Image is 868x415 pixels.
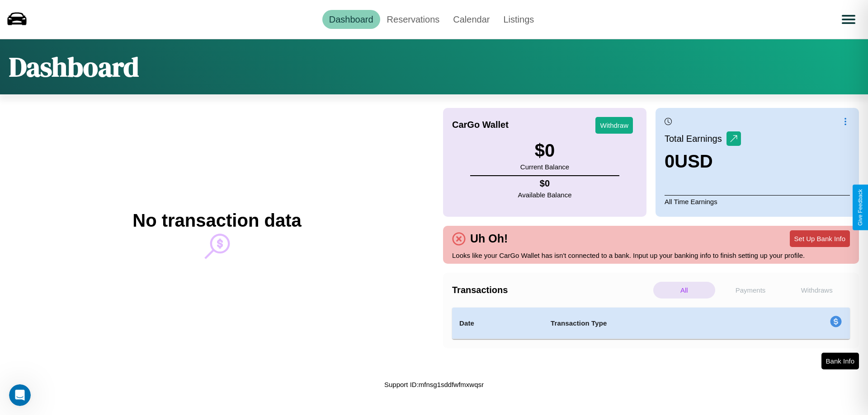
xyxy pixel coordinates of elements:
[9,384,31,406] iframe: Intercom live chat
[459,318,536,329] h4: Date
[132,210,301,231] h2: No transaction data
[595,117,633,134] button: Withdraw
[665,195,850,208] p: All Time Earnings
[496,10,541,29] a: Listings
[9,48,139,85] h1: Dashboard
[665,131,726,147] p: Total Earnings
[520,161,569,173] p: Current Balance
[665,151,741,172] h3: 0 USD
[518,178,572,189] h4: $ 0
[452,249,850,261] p: Looks like your CarGo Wallet has isn't connected to a bank. Input up your banking info to finish ...
[452,308,850,339] table: simple table
[466,232,512,245] h4: Uh Oh!
[857,189,863,226] div: Give Feedback
[452,285,651,295] h4: Transactions
[446,10,496,29] a: Calendar
[551,318,756,329] h4: Transaction Type
[836,7,861,32] button: Open menu
[520,140,569,161] h3: $ 0
[821,353,859,369] button: Bank Info
[380,10,447,29] a: Reservations
[790,230,850,247] button: Set Up Bank Info
[322,10,380,29] a: Dashboard
[720,282,782,298] p: Payments
[653,282,715,298] p: All
[518,189,572,201] p: Available Balance
[452,120,509,130] h4: CarGo Wallet
[786,282,848,298] p: Withdraws
[384,378,484,391] p: Support ID: mfnsg1sddfwfmxwqsr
